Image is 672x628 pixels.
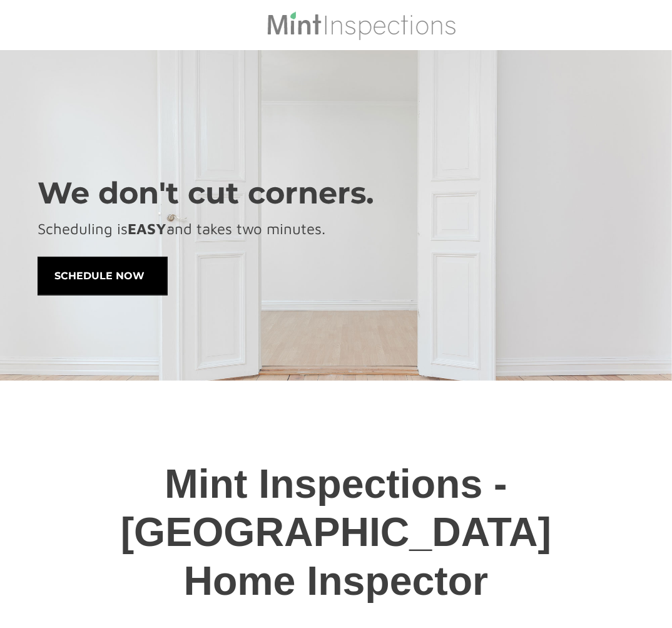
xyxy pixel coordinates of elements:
[128,220,166,237] strong: EASY
[38,257,168,296] a: schedule now
[38,175,374,211] font: We don't cut corners.
[266,10,457,40] img: Mint Inspections
[38,448,634,618] h1: Mint Inspections - [GEOGRAPHIC_DATA] Home Inspector
[38,257,167,295] span: schedule now
[38,220,325,237] font: Scheduling is and takes two minutes.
